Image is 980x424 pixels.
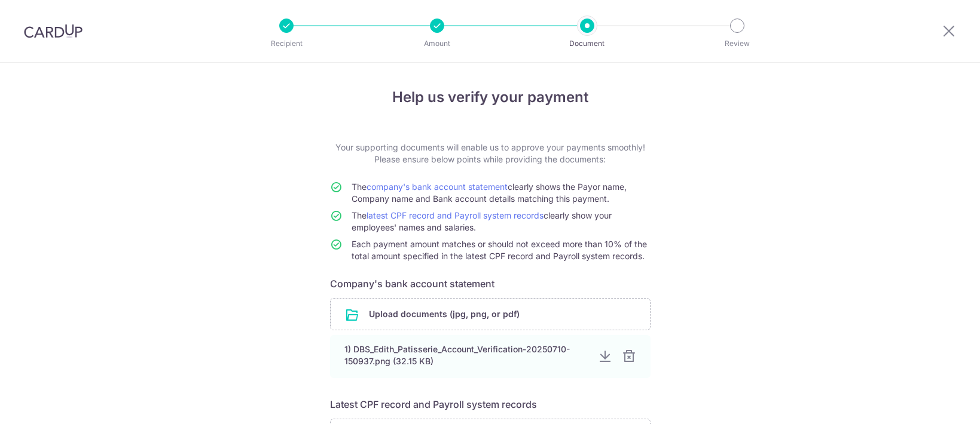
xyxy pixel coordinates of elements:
span: The clearly show your employees' names and salaries. [352,210,612,232]
p: Recipient [242,38,331,50]
div: 1) DBS_Edith_Patisserie_Account_Verification-20250710-150937.png (32.15 KB) [344,343,588,367]
p: Document [543,38,631,50]
div: Upload documents (jpg, png, or pdf) [330,298,651,330]
h6: Company's bank account statement [330,276,651,291]
a: company's bank account statement [367,182,508,192]
iframe: Opens a widget where you can find more information [903,388,968,418]
img: CardUp [24,24,83,38]
h6: Latest CPF record and Payroll system records [330,397,651,411]
h4: Help us verify your payment [330,87,651,108]
span: Each payment amount matches or should not exceed more than 10% of the total amount specified in t... [352,239,647,261]
p: Your supporting documents will enable us to approve your payments smoothly! Please ensure below p... [330,142,651,165]
p: Review [693,38,781,50]
p: Amount [393,38,481,50]
a: latest CPF record and Payroll system records [367,210,544,220]
span: The clearly shows the Payor name, Company name and Bank account details matching this payment. [352,182,627,204]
